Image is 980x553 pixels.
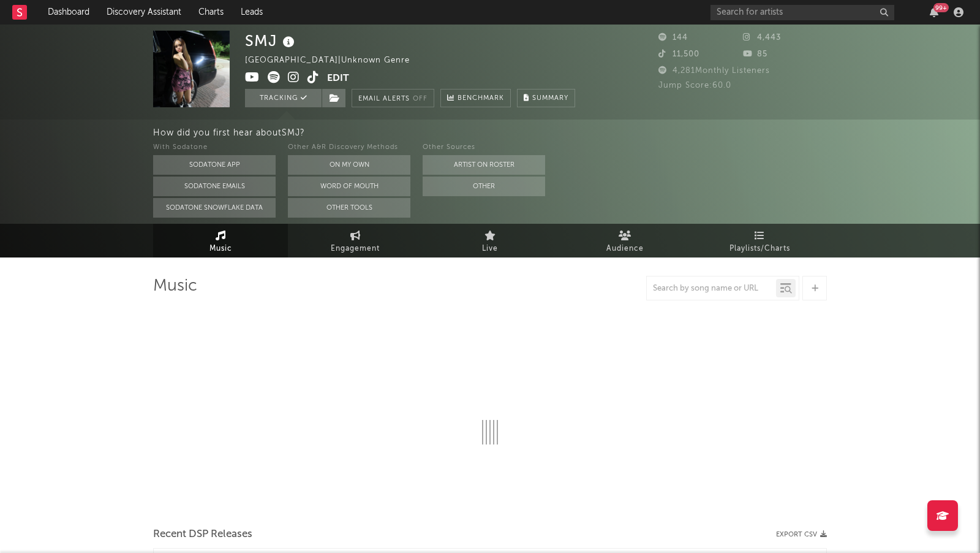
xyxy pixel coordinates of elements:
button: Sodatone Emails [153,177,276,196]
span: Jump Score: 60.0 [658,82,731,90]
button: Artist on Roster [423,155,545,175]
span: Playlists/Charts [729,242,790,256]
span: Live [482,242,498,256]
a: Engagement [288,224,423,257]
button: On My Own [288,155,410,175]
span: Recent DSP Releases [153,527,252,542]
input: Search for artists [710,5,894,20]
div: [GEOGRAPHIC_DATA] | Unknown Genre [245,53,424,68]
button: 99+ [930,7,938,17]
button: Word Of Mouth [288,177,410,196]
div: How did you first hear about SMJ ? [153,126,980,140]
button: Other [423,177,545,196]
span: 144 [658,34,688,42]
a: Playlists/Charts [692,224,827,257]
div: SMJ [245,31,298,51]
button: Sodatone Snowflake Data [153,198,276,218]
a: Music [153,224,288,257]
span: 85 [743,50,767,58]
div: 99 + [933,3,949,12]
a: Live [423,224,557,257]
span: 11,500 [658,50,699,58]
a: Benchmark [440,89,511,107]
button: Export CSV [776,531,827,538]
span: Engagement [331,242,380,256]
span: Audience [606,242,644,256]
div: With Sodatone [153,140,276,155]
span: 4,281 Monthly Listeners [658,67,770,75]
span: Benchmark [458,91,504,106]
span: 4,443 [743,34,781,42]
button: Email AlertsOff [352,89,434,107]
input: Search by song name or URL [647,284,776,294]
a: Audience [557,224,692,257]
button: Edit [327,71,349,86]
span: Music [209,242,232,256]
div: Other A&R Discovery Methods [288,140,410,155]
button: Sodatone App [153,155,276,175]
button: Summary [517,89,575,107]
span: Summary [532,95,568,102]
button: Other Tools [288,198,410,218]
div: Other Sources [423,140,545,155]
em: Off [413,96,428,102]
button: Tracking [245,89,322,107]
